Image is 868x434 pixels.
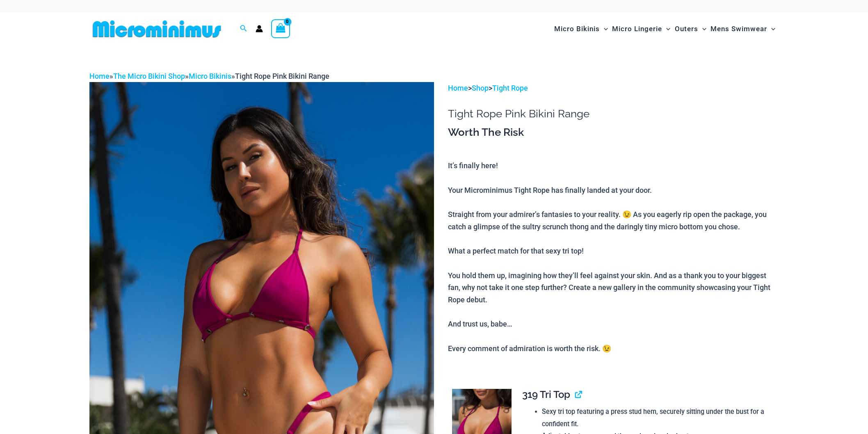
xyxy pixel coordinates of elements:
a: Search icon link [240,24,247,34]
a: Micro Bikinis [189,72,231,80]
span: Micro Lingerie [612,18,662,39]
span: » » » [89,72,329,80]
a: Account icon link [256,25,263,32]
a: Micro LingerieMenu ToggleMenu Toggle [610,16,672,41]
li: Sexy tri top featuring a press stud hem, securely sitting under the bust for a confident fit. [542,406,772,430]
a: The Micro Bikini Shop [113,72,185,80]
a: Home [89,72,110,80]
a: Mens SwimwearMenu ToggleMenu Toggle [708,16,777,41]
p: > > [448,82,779,94]
img: MM SHOP LOGO FLAT [89,20,224,38]
h1: Tight Rope Pink Bikini Range [448,107,779,120]
span: Outers [675,18,698,39]
a: OutersMenu ToggleMenu Toggle [673,16,708,41]
span: Menu Toggle [600,18,608,39]
p: It’s finally here! Your Microminimus Tight Rope has finally landed at your door. Straight from yo... [448,160,779,354]
a: Tight Rope [492,84,528,92]
span: Micro Bikinis [554,18,600,39]
a: Shop [472,84,489,92]
a: Micro BikinisMenu ToggleMenu Toggle [552,16,610,41]
span: Mens Swimwear [710,18,767,39]
nav: Site Navigation [551,15,779,43]
a: Home [448,84,468,92]
a: View Shopping Cart, empty [271,19,290,38]
span: Menu Toggle [698,18,706,39]
span: 319 Tri Top [522,388,570,400]
span: Menu Toggle [662,18,670,39]
h3: Worth The Risk [448,126,779,139]
span: Tight Rope Pink Bikini Range [235,72,329,80]
span: Menu Toggle [767,18,775,39]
